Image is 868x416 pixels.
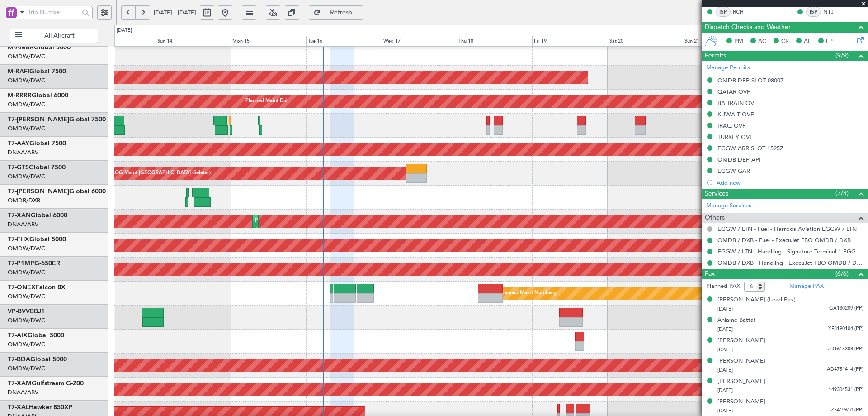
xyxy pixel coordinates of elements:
span: JD1615308 (PP) [828,345,863,353]
span: M-RRRR [8,92,32,99]
a: T7-AAYGlobal 7500 [8,140,66,147]
span: Z5419610 (PP) [831,406,863,414]
a: M-AMBRGlobal 5000 [8,44,71,51]
div: Planned Maint Nurnberg [500,287,557,300]
span: T7-AAY [8,140,29,147]
span: [DATE] - [DATE] [154,9,196,17]
span: Pax [705,269,715,279]
a: OMDW/DWC [8,316,45,325]
a: DNAA/ABV [8,220,38,229]
a: T7-ONEXFalcon 8X [8,284,66,291]
div: QATAR OVF [717,88,750,96]
span: (3/3) [835,188,849,198]
a: OMDW/DWC [8,268,45,277]
span: M-RAFI [8,68,29,75]
span: VP-BVV [8,308,30,315]
div: [DATE] [117,27,132,34]
div: [PERSON_NAME] [717,377,765,386]
span: CR [781,37,789,46]
span: [DATE] [717,367,733,373]
span: 149304531 (PP) [829,386,863,394]
span: (6/6) [835,269,849,278]
span: T7-XAN [8,212,31,219]
span: T7-[PERSON_NAME] [8,188,69,195]
label: Planned PAX [706,282,740,291]
a: OMDW/DWC [8,172,45,181]
span: [DATE] [717,306,733,312]
a: T7-AIXGlobal 5000 [8,332,64,339]
div: [PERSON_NAME] [717,336,765,345]
a: VP-BVVBBJ1 [8,308,45,315]
div: Mon 15 [231,36,306,47]
div: [PERSON_NAME] [717,397,765,406]
span: (9/9) [835,51,849,60]
div: BAHRAIN OVF [717,99,757,107]
span: Permits [705,51,726,61]
div: AOG Maint [GEOGRAPHIC_DATA] (Seletar) [111,167,211,180]
div: Planned Maint Dubai (Al Maktoum Intl) [255,215,344,228]
div: Sun 14 [156,36,231,47]
a: OMDB / DXB - Fuel - ExecuJet FBO OMDB / DXB [717,236,851,244]
span: Refresh [323,10,360,16]
div: Sat 13 [80,36,156,47]
span: AD4751414 (PP) [827,366,863,373]
button: Refresh [309,5,363,20]
div: ISP [806,7,821,17]
a: T7-[PERSON_NAME]Global 7500 [8,116,106,123]
a: OMDW/DWC [8,100,45,109]
span: Dispatch Checks and Weather [705,22,791,33]
a: OMDW/DWC [8,364,45,373]
span: AC [758,37,766,46]
div: EGGW ARR SLOT 1525Z [717,144,783,152]
a: OMDW/DWC [8,292,45,301]
div: IRAQ OVF [717,122,745,129]
div: Ahlame Battaf [717,316,755,325]
span: T7-ONEX [8,284,36,291]
span: T7-P1MP [8,260,34,267]
a: T7-FHXGlobal 5000 [8,236,66,243]
a: DNAA/ABV [8,388,38,397]
span: YF3190104 (PP) [828,325,863,333]
span: T7-XAL [8,404,29,411]
a: T7-XANGlobal 6000 [8,212,67,219]
a: T7-[PERSON_NAME]Global 6000 [8,188,106,195]
a: RCH [733,8,753,16]
div: ISP [716,7,731,17]
a: OMDW/DWC [8,340,45,349]
span: Others [705,213,725,223]
span: [DATE] [717,326,733,333]
div: [PERSON_NAME] (Lead Pax) [717,296,796,305]
div: TURKEY OVF [717,133,753,141]
span: T7-GTS [8,164,29,171]
div: Thu 18 [457,36,532,47]
div: EGGW GAR [717,167,750,175]
div: [PERSON_NAME] [717,357,765,366]
a: OMDW/DWC [8,244,45,253]
div: Fri 19 [532,36,608,47]
a: T7-XALHawker 850XP [8,404,73,411]
a: OMDW/DWC [8,77,45,85]
a: OMDB/DXB [8,196,40,205]
span: Services [705,189,728,199]
a: EGGW / LTN - Fuel - Harrods Aviation EGGW / LTN [717,225,857,233]
div: Sun 21 [683,36,758,47]
div: Tue 16 [306,36,382,47]
span: T7-[PERSON_NAME] [8,116,69,123]
span: T7-XAM [8,380,32,387]
a: DNAA/ABV [8,148,38,157]
span: FP [826,37,833,46]
a: Manage PAX [789,282,824,291]
span: T7-AIX [8,332,28,339]
a: OMDW/DWC [8,124,45,133]
a: Manage Permits [706,63,750,72]
span: [DATE] [717,407,733,414]
div: OMDB DEP API [717,156,761,163]
a: OMDB / DXB - Handling - ExecuJet FBO OMDB / DXB [717,259,863,267]
button: All Aircraft [10,29,98,43]
a: NTJ [823,8,844,16]
a: Manage Services [706,201,751,210]
a: OMDW/DWC [8,53,45,61]
span: M-AMBR [8,44,34,51]
span: [DATE] [717,387,733,394]
div: Sat 20 [608,36,683,47]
